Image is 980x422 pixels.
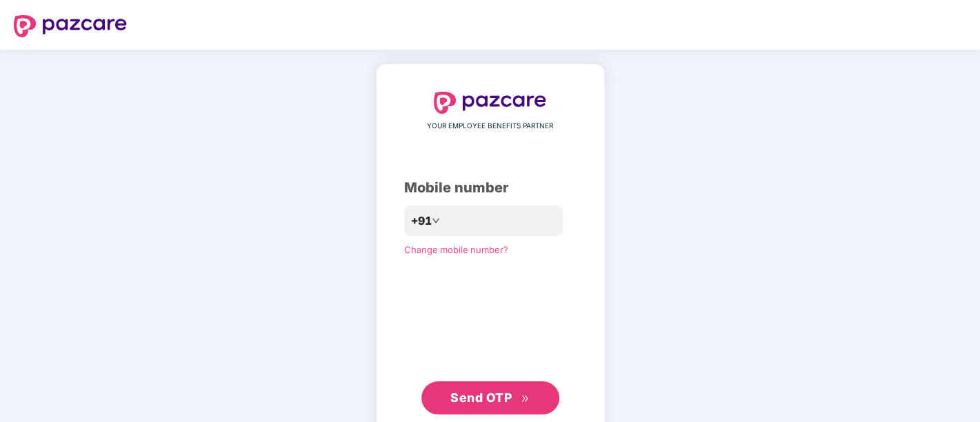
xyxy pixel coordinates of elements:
span: YOUR EMPLOYEE BENEFITS PARTNER [427,121,553,132]
div: Mobile number [404,177,577,199]
img: logo [14,15,127,37]
span: +91 [411,212,432,230]
span: Send OTP [450,390,512,405]
a: Change mobile number? [404,244,508,255]
span: double-right [521,394,530,403]
button: Send OTPdouble-right [421,381,559,414]
img: logo [434,92,547,114]
span: down [432,217,440,225]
